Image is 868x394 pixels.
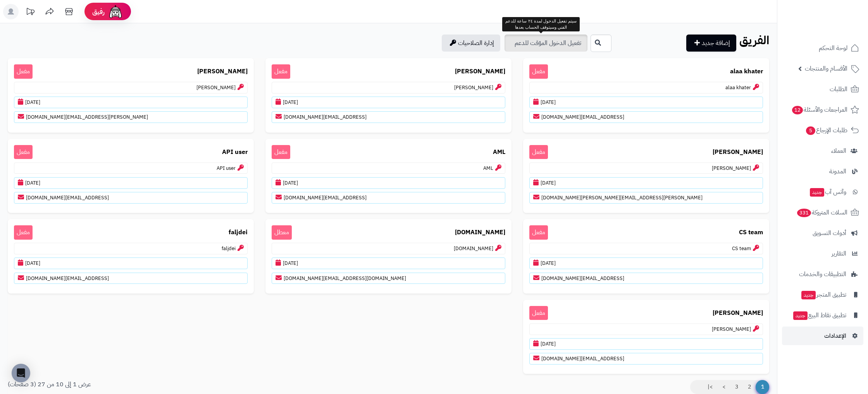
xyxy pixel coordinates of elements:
b: API user [222,148,248,157]
b: الفريق [739,31,769,49]
b: [PERSON_NAME] [713,309,763,318]
span: رفيق [92,7,105,16]
b: CS team [739,228,763,237]
span: جديد [810,188,824,197]
p: [DATE] [529,338,763,350]
p: [DATE] [14,177,248,189]
a: إضافة جديد [686,35,736,52]
a: تطبيق المتجرجديد [782,285,863,304]
p: [DATE] [272,177,505,189]
a: faljdei مفعلfaljdei[DATE][EMAIL_ADDRESS][DOMAIN_NAME] [8,219,254,294]
a: [PERSON_NAME] مفعل[PERSON_NAME][DATE][EMAIL_ADDRESS][DOMAIN_NAME] [523,300,769,374]
b: [DOMAIN_NAME] [455,228,505,237]
a: CS team مفعلCS team[DATE][EMAIL_ADDRESS][DOMAIN_NAME] [523,219,769,294]
p: [DATE] [272,97,505,108]
a: الإعدادات [782,327,863,345]
span: لوحة التحكم [819,43,847,54]
span: تطبيق نقاط البيع [792,310,846,321]
b: [PERSON_NAME] [197,67,248,76]
a: المدونة [782,162,863,181]
a: [DOMAIN_NAME] معطل[DOMAIN_NAME][DATE][DOMAIN_NAME][EMAIL_ADDRESS][DOMAIN_NAME] [265,219,511,294]
p: [EMAIL_ADDRESS][DOMAIN_NAME] [14,273,248,284]
span: أدوات التسويق [813,228,846,238]
span: مفعل [14,145,33,159]
p: [DATE] [14,97,248,108]
span: العملاء [831,145,846,156]
p: CS team [529,243,763,254]
a: وآتس آبجديد [782,183,863,201]
p: API user [14,162,248,174]
p: [PERSON_NAME][EMAIL_ADDRESS][DOMAIN_NAME] [14,111,248,123]
span: التقارير [832,248,846,259]
p: [EMAIL_ADDRESS][DOMAIN_NAME] [529,273,763,284]
a: السلات المتروكة331 [782,203,863,222]
a: لوحة التحكم [782,39,863,57]
span: السلات المتروكة [796,207,847,218]
b: alaa khater [730,67,763,76]
a: طلبات الإرجاع5 [782,121,863,140]
span: مفعل [529,145,548,159]
p: [PERSON_NAME][EMAIL_ADDRESS][PERSON_NAME][DOMAIN_NAME] [529,192,763,204]
span: 5 [806,126,815,135]
p: [DATE] [14,257,248,269]
span: مفعل [272,145,290,159]
p: [DOMAIN_NAME][EMAIL_ADDRESS][DOMAIN_NAME] [272,273,505,284]
a: AML مفعلAML[DATE][EMAIL_ADDRESS][DOMAIN_NAME] [265,139,511,213]
p: [DATE] [529,97,763,108]
span: تطبيق المتجر [801,289,846,300]
span: جديد [793,311,808,320]
span: المدونة [829,166,846,177]
span: الطلبات [830,84,847,95]
span: جديد [801,291,816,299]
p: [EMAIL_ADDRESS][DOMAIN_NAME] [14,192,248,204]
a: تفعيل الدخول المؤقت للدعم [505,35,587,52]
p: [PERSON_NAME] [14,82,248,93]
b: [PERSON_NAME] [713,148,763,157]
a: [PERSON_NAME] مفعل[PERSON_NAME][DATE][PERSON_NAME][EMAIL_ADDRESS][PERSON_NAME][DOMAIN_NAME] [523,139,769,213]
span: الأقسام والمنتجات [805,63,847,74]
p: alaa khater [529,82,763,93]
span: طلبات الإرجاع [805,125,847,136]
span: 1 [756,380,769,394]
a: 2 [743,380,756,394]
a: 3 [730,380,743,394]
p: [EMAIL_ADDRESS][DOMAIN_NAME] [272,111,505,123]
p: [EMAIL_ADDRESS][DOMAIN_NAME] [529,353,763,365]
a: alaa khater مفعلalaa khater[DATE][EMAIL_ADDRESS][DOMAIN_NAME] [523,58,769,133]
img: ai-face.png [108,4,123,19]
div: سيتم تفعيل الدخول لمدة ٢٤ ساعة للدعم الفني وسيتوقف الحساب بعدها [502,17,580,31]
p: [DOMAIN_NAME] [272,243,505,254]
a: إدارة الصلاحيات [442,35,500,52]
p: [EMAIL_ADDRESS][DOMAIN_NAME] [529,111,763,123]
p: faljdei [14,243,248,254]
span: 331 [797,209,811,217]
b: faljdei [229,228,248,237]
span: مفعل [529,64,548,79]
a: أدوات التسويق [782,224,863,242]
a: API user مفعلAPI user[DATE][EMAIL_ADDRESS][DOMAIN_NAME] [8,139,254,213]
p: [PERSON_NAME] [529,323,763,335]
p: [PERSON_NAME] [529,162,763,174]
a: >| [703,380,718,394]
b: [PERSON_NAME] [455,67,505,76]
span: الإعدادات [824,330,846,341]
span: مفعل [529,225,548,240]
span: 12 [792,106,803,114]
span: التطبيقات والخدمات [799,269,846,280]
a: > [717,380,730,394]
a: [PERSON_NAME] مفعل[PERSON_NAME][DATE][EMAIL_ADDRESS][DOMAIN_NAME] [265,58,511,133]
a: المراجعات والأسئلة12 [782,100,863,119]
b: AML [493,148,505,157]
a: التطبيقات والخدمات [782,265,863,283]
a: العملاء [782,142,863,160]
span: المراجعات والأسئلة [791,104,847,115]
span: مفعل [529,306,548,320]
span: مفعل [14,225,33,240]
span: معطل [272,225,292,240]
span: مفعل [272,64,290,79]
span: مفعل [14,64,33,79]
div: عرض 1 إلى 10 من 27 (3 صفحات) [2,380,389,389]
p: [DATE] [529,257,763,269]
a: تطبيق نقاط البيعجديد [782,306,863,325]
div: Open Intercom Messenger [12,364,30,382]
